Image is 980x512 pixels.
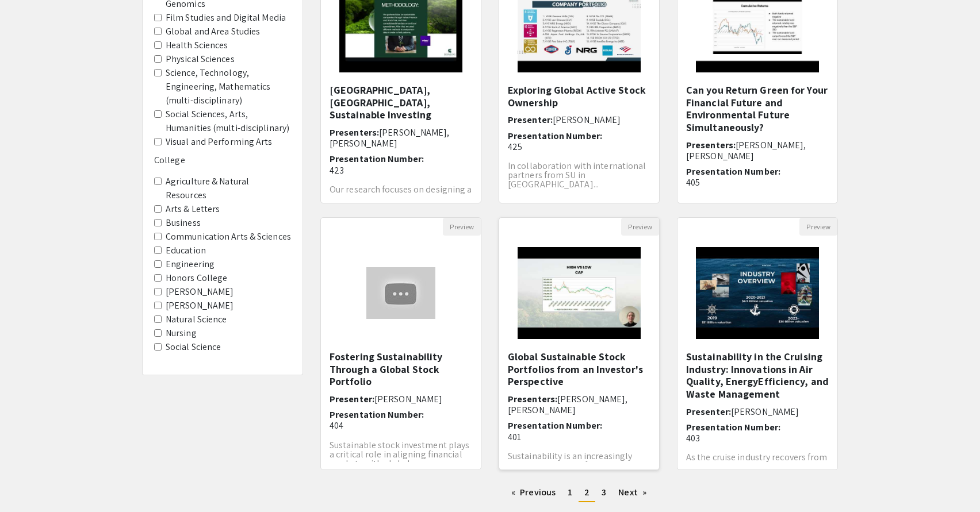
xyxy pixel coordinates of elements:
h6: Presenter: [686,406,829,417]
span: [PERSON_NAME], [PERSON_NAME] [330,126,450,149]
span: In collaboration with international partners from SU in [GEOGRAPHIC_DATA]... [508,160,646,190]
button: Preview [621,218,659,236]
ul: Pagination [320,484,838,502]
label: Business [166,216,201,230]
span: Presentation Number: [686,165,780,178]
span: [PERSON_NAME], [PERSON_NAME] [686,139,806,162]
label: Health Sciences [166,39,228,52]
label: Education [166,244,206,257]
span: 1 [568,486,572,498]
label: Film Studies and Digital Media [166,11,286,25]
h6: Presenter: [330,394,472,405]
img: <p>Sustainability in the Cruising Industry: Innovations in Air Quality, Energy</p><p>Efficiency, ... [684,236,830,351]
h6: Presenters: [330,127,472,149]
button: Preview [443,218,481,236]
label: Visual and Performing Arts [166,135,273,149]
label: [PERSON_NAME] [166,299,233,313]
span: [PERSON_NAME], [PERSON_NAME] [508,393,628,416]
h6: Presenters: [508,394,650,415]
div: Open Presentation <p>Sustainability in the Cruising Industry: Innovations in Air Quality, Energy<... [677,217,838,470]
h6: Presenters: [686,140,829,161]
label: Communication Arts & Sciences [166,230,291,244]
p: 404 [330,420,472,431]
span: 3 [602,486,606,498]
span: Presentation Number: [508,419,602,432]
h5: Can you Return Green for Your Financial Future and Environmental Future Simultaneously? [686,84,829,133]
span: 2 [584,486,589,498]
span: Presentation Number: [508,130,602,142]
span: [PERSON_NAME] [374,393,442,405]
img: <p>Global Sustainable Stock Portfolios from an Investor's Perspective</p> [506,236,652,351]
p: 425 [508,141,650,152]
label: Global and Area Studies [166,25,260,39]
p: As the cruise industry recovers from the financial downturn caused by the [MEDICAL_DATA] pandemic... [686,453,829,490]
span: Sustainable stock investment plays a critical role in aligning financial markets with global... [330,439,469,469]
label: Agriculture & Natural Resources [166,175,291,202]
span: Presentation Number: [330,409,424,421]
span: [PERSON_NAME] [731,406,799,418]
p: 423 [330,165,472,176]
span: Presentation Number: [686,421,780,433]
iframe: Chat [9,460,49,503]
p: 403 [686,433,829,444]
a: Previous page [506,484,561,501]
p: 401 [508,432,650,442]
div: Open Presentation <h2><strong style="color: rgb(0, 0, 0);">Fostering Sustainability Through a Glo... [320,217,481,470]
img: <h2><strong style="color: rgb(0, 0, 0);">Fostering Sustainability Through a Global Stock Portfoli... [355,256,447,330]
label: Science, Technology, Engineering, Mathematics (multi-disciplinary) [166,66,291,107]
p: 405 [686,177,829,188]
h5: Exploring Global Active Stock Ownership [508,84,650,109]
p: Sustainability is an increasingly important aspect of our world. Yet many stock investors are unf... [508,452,650,488]
label: Arts & Letters [166,202,220,216]
h5: Sustainability in the Cruising Industry: Innovations in Air Quality, EnergyEfficiency, and Waste ... [686,351,829,400]
span: [PERSON_NAME] [553,114,621,126]
div: Open Presentation <p>Global Sustainable Stock Portfolios from an Investor's Perspective</p> [499,217,660,470]
h5: Global Sustainable Stock Portfolios from an Investor's Perspective [508,351,650,388]
label: Natural Science [166,313,227,326]
h6: Presenter: [508,114,650,125]
h6: College [154,155,291,165]
span: Presentation Number: [330,153,424,165]
span: Our research focuses on designing a sustainable investment po... [330,183,472,205]
label: [PERSON_NAME] [166,285,233,299]
h5: Fostering Sustainability Through a Global Stock Portfolio [330,351,472,388]
button: Preview [799,218,837,236]
label: Social Science [166,340,221,354]
a: Next page [612,484,652,501]
label: Social Sciences, Arts, Humanities (multi-disciplinary) [166,107,291,135]
h5: [GEOGRAPHIC_DATA], [GEOGRAPHIC_DATA], Sustainable Investing [330,84,472,121]
label: Honors College [166,271,227,285]
label: Engineering [166,257,215,271]
label: Nursing [166,326,197,340]
label: Physical Sciences [166,52,235,66]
